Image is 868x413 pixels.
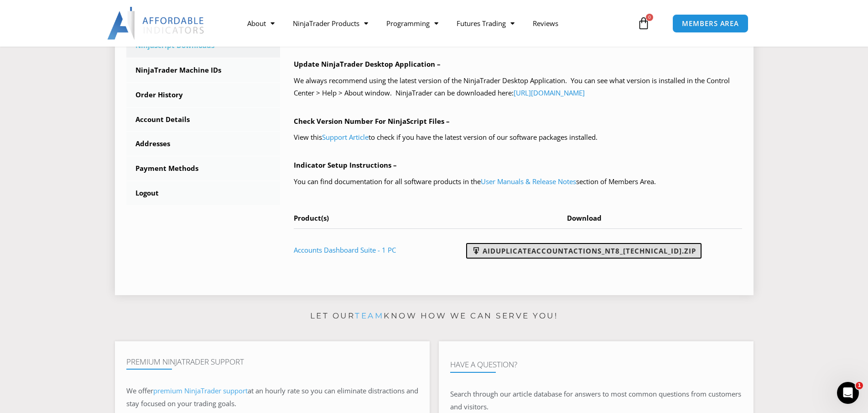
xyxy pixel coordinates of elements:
a: NinjaTrader Products [284,13,377,34]
a: NinjaTrader Machine IDs [126,58,281,82]
span: at an hourly rate so you can eliminate distractions and stay focused on your trading goals. [126,386,418,408]
p: We always recommend using the latest version of the NinjaTrader Desktop Application. You can see ... [294,74,742,100]
a: premium NinjaTrader support [153,386,248,395]
a: Payment Methods [126,157,281,180]
a: Account Details [126,108,281,132]
nav: Menu [238,13,635,34]
a: Addresses [126,132,281,156]
a: [URL][DOMAIN_NAME] [514,88,585,97]
p: Let our know how we can serve you! [115,309,754,323]
b: Update NinjaTrader Desktop Application – [294,59,441,69]
a: User Manuals & Release Notes [481,177,576,186]
a: Order History [126,83,281,107]
a: Programming [377,13,447,34]
b: Indicator Setup Instructions – [294,160,397,169]
iframe: Intercom live chat [837,382,859,404]
a: Support Article [322,132,369,142]
a: team [355,311,384,320]
a: Logout [126,181,281,205]
img: LogoAI | Affordable Indicators – NinjaTrader [107,7,205,40]
a: Accounts Dashboard Suite - 1 PC [294,245,396,254]
a: Futures Trading [447,13,524,34]
a: 0 [624,10,664,37]
span: Product(s) [294,213,329,222]
span: We offer [126,386,153,395]
a: About [238,13,284,34]
span: 1 [856,382,863,389]
span: 0 [646,14,653,21]
span: MEMBERS AREA [682,20,739,27]
p: View this to check if you have the latest version of our software packages installed. [294,131,742,144]
b: Check Version Number For NinjaScript Files – [294,116,450,126]
span: Download [567,213,602,222]
h4: Premium NinjaTrader Support [126,357,418,366]
h4: Have A Question? [450,360,742,369]
a: MEMBERS AREA [672,14,748,33]
a: AIDuplicateAccountActions_NT8_[TECHNICAL_ID].zip [466,243,702,259]
p: You can find documentation for all software products in the section of Members Area. [294,175,742,188]
a: Reviews [524,13,567,34]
